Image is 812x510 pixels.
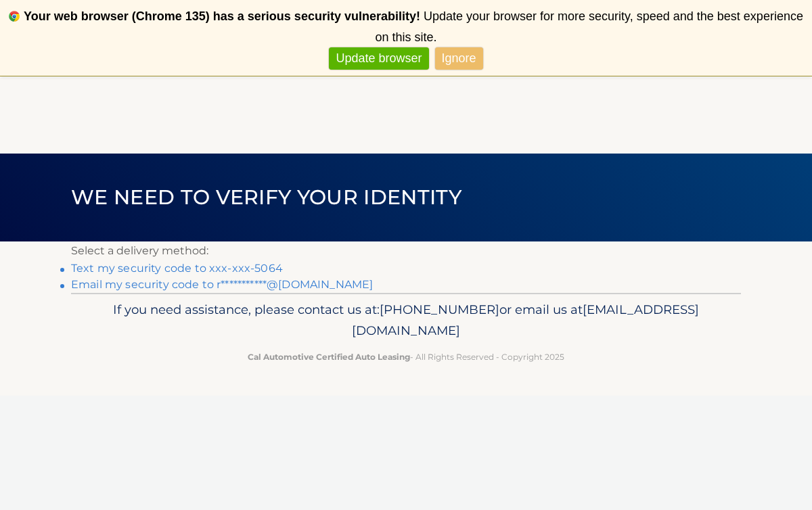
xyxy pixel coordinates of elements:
b: Your web browser (Chrome 135) has a serious security vulnerability! [24,9,420,23]
p: If you need assistance, please contact us at: or email us at [80,299,732,342]
p: Select a delivery method: [71,241,741,260]
span: [PHONE_NUMBER] [380,302,499,317]
span: Update your browser for more security, speed and the best experience on this site. [375,9,803,44]
strong: Cal Automotive Certified Auto Leasing [248,352,410,362]
a: Ignore [435,47,483,70]
a: Text my security code to xxx-xxx-5064 [71,262,283,275]
a: Update browser [329,47,428,70]
span: We need to verify your identity [71,185,461,210]
p: - All Rights Reserved - Copyright 2025 [80,350,732,364]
